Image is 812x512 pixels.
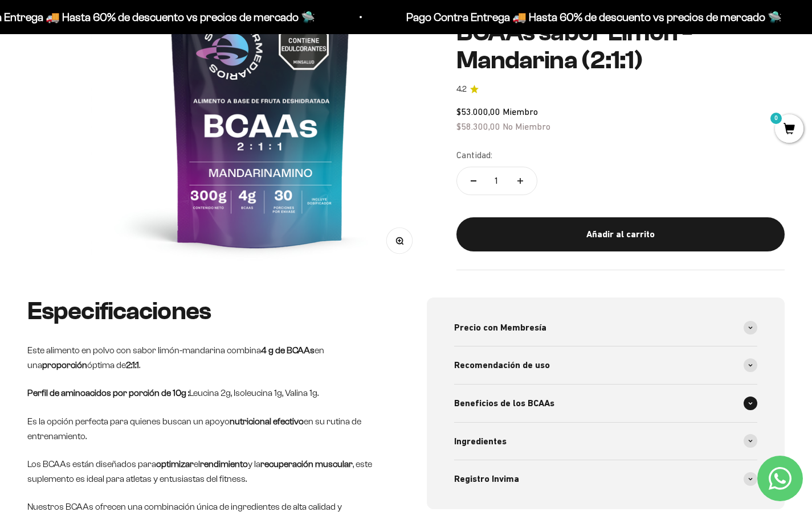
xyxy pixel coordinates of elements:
[27,343,386,372] p: Este alimento en polvo con sabor limón-mandarina combina en una óptima de .
[27,298,386,325] h2: Especificaciones
[42,360,87,370] strong: proporción
[27,388,189,398] strong: Perfil de aminoacidos por porción de 10g :
[261,345,315,355] strong: 4 g de BCAAs
[456,217,785,251] button: Añadir al carrito
[454,309,758,346] summary: Precio con Membresía
[14,18,236,70] p: Para decidirte a comprar este suplemento, ¿qué información específica sobre su pureza, origen o c...
[27,386,386,400] p: Leucina 2g, Isoleucina 1g, Valina 1g.
[186,196,236,216] button: Enviar
[156,459,194,469] strong: optimizar
[456,19,785,74] h1: BCAAs sabor Limón - Mandarina (2:1:1)
[14,125,236,145] div: Certificaciones de calidad
[200,459,248,469] strong: rendimiento
[503,106,538,117] span: Miembro
[454,472,519,486] span: Registro Invima
[769,112,783,125] mark: 0
[27,414,386,443] p: Es la opción perfecta para quienes buscan un apoyo en su rutina de entrenamiento.
[126,360,139,370] strong: 2:1:1
[273,416,304,426] strong: efectivo
[14,148,236,168] div: Comparativa con otros productos similares
[405,8,781,26] p: Pago Contra Entrega 🚚 Hasta 60% de descuento vs precios de mercado 🛸
[14,102,236,122] div: País de origen de ingredientes
[456,148,492,163] label: Cantidad:
[230,416,271,426] strong: nutricional
[456,106,500,117] span: $53.000,00
[454,358,550,373] span: Recomendación de uso
[454,385,758,422] summary: Beneficios de los BCAAs
[456,121,500,131] span: $58.300,00
[454,320,546,335] span: Precio con Membresía
[454,346,758,384] summary: Recomendación de uso
[14,80,236,100] div: Detalles sobre ingredientes "limpios"
[457,167,490,195] button: Reducir cantidad
[454,460,758,498] summary: Registro Invima
[27,457,386,486] p: Los BCAAs están diseñados para el y la , este suplemento es ideal para atletas y entusiastas del ...
[456,83,467,96] span: 4.2
[775,123,803,136] a: 0
[454,434,507,449] span: Ingredientes
[315,459,353,469] strong: muscular
[454,396,554,411] span: Beneficios de los BCAAs
[454,423,758,460] summary: Ingredientes
[504,167,537,195] button: Aumentar cantidad
[260,459,313,469] strong: recuperación
[503,121,550,131] span: No Miembro
[479,227,762,242] div: Añadir al carrito
[38,171,235,190] input: Otra (por favor especifica)
[456,83,785,96] a: 4.24.2 de 5.0 estrellas
[187,196,235,216] span: Enviar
